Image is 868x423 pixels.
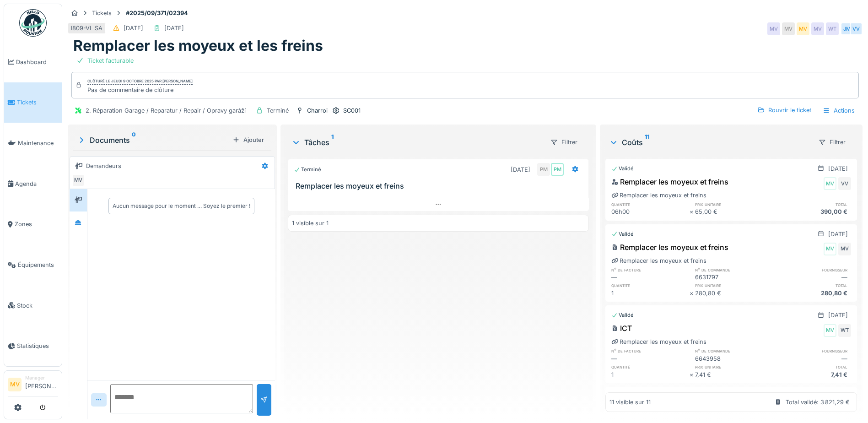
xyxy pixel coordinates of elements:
[25,374,58,381] div: Manager
[611,311,634,319] div: Validé
[690,289,695,298] div: ×
[695,282,773,288] h6: prix unitaire
[773,267,851,273] h6: fournisseur
[645,137,649,148] sup: 11
[4,82,62,123] a: Tickets
[773,273,851,282] div: —
[25,374,58,394] li: [PERSON_NAME]
[87,86,193,94] div: Pas de commentaire de clôture
[122,9,192,17] strong: #2025/09/371/02394
[773,282,851,288] h6: total
[77,135,229,146] div: Documents
[838,324,851,337] div: WT
[824,243,836,255] div: MV
[609,137,811,148] div: Coûts
[296,182,585,190] h3: Remplacer les moyeux et freins
[611,242,728,253] div: Remplacer les moyeux et freins
[132,135,136,146] sup: 0
[8,378,22,391] li: MV
[773,354,851,363] div: —
[611,201,689,207] h6: quantité
[811,22,824,35] div: MV
[229,134,268,146] div: Ajouter
[611,364,689,370] h6: quantité
[819,104,859,117] div: Actions
[72,174,85,187] div: MV
[4,163,62,204] a: Agenda
[551,163,564,176] div: PM
[611,267,689,273] h6: n° de facture
[611,348,689,354] h6: n° de facture
[824,177,836,190] div: MV
[4,123,62,163] a: Maintenance
[611,165,634,173] div: Validé
[690,207,695,216] div: ×
[773,201,851,207] h6: total
[611,273,689,282] div: —
[292,219,329,228] div: 1 visible sur 1
[824,324,836,337] div: MV
[4,204,62,245] a: Zones
[307,106,328,115] div: Charroi
[18,139,58,147] span: Maintenance
[828,164,848,173] div: [DATE]
[17,98,58,107] span: Tickets
[611,282,689,288] h6: quantité
[611,230,634,238] div: Validé
[828,311,848,320] div: [DATE]
[87,56,134,65] div: Ticket facturable
[611,207,689,216] div: 06h00
[828,230,848,239] div: [DATE]
[4,285,62,326] a: Stock
[15,179,58,188] span: Agenda
[291,137,543,148] div: Tâches
[695,348,773,354] h6: n° de commande
[695,267,773,273] h6: n° de commande
[17,301,58,310] span: Stock
[611,337,706,346] div: Remplacer les moyeux et freins
[695,354,773,363] div: 6643958
[695,207,773,216] div: 65,00 €
[294,166,321,174] div: Terminé
[814,136,850,149] div: Filtrer
[87,78,193,85] div: Clôturé le jeudi 9 octobre 2025 par [PERSON_NAME]
[609,398,651,407] div: 11 visible sur 11
[611,191,706,200] div: Remplacer les moyeux et freins
[797,22,809,35] div: MV
[267,106,289,115] div: Terminé
[611,176,728,187] div: Remplacer les moyeux et freins
[8,374,58,396] a: MV Manager[PERSON_NAME]
[826,22,839,35] div: WT
[113,202,250,210] div: Aucun message pour le moment … Soyez le premier !
[611,354,689,363] div: —
[92,9,112,17] div: Tickets
[695,370,773,379] div: 7,41 €
[838,177,851,190] div: VV
[86,162,121,170] div: Demandeurs
[17,342,58,350] span: Statistiques
[690,370,695,379] div: ×
[4,244,62,285] a: Équipements
[838,243,851,255] div: MV
[18,260,58,269] span: Équipements
[73,37,323,54] h1: Remplacer les moyeux et les freins
[767,22,780,35] div: MV
[331,137,334,148] sup: 1
[4,42,62,82] a: Dashboard
[124,24,143,33] div: [DATE]
[841,22,853,35] div: JM
[19,9,47,37] img: Badge_color-CXgf-gQk.svg
[511,165,530,174] div: [DATE]
[71,24,102,33] div: I809-VL SA
[695,273,773,282] div: 6631797
[773,289,851,298] div: 280,80 €
[773,207,851,216] div: 390,00 €
[343,106,361,115] div: SC001
[611,256,706,265] div: Remplacer les moyeux et freins
[695,201,773,207] h6: prix unitaire
[611,323,632,334] div: ICT
[754,104,815,116] div: Rouvrir le ticket
[850,22,863,35] div: VV
[773,370,851,379] div: 7,41 €
[611,370,689,379] div: 1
